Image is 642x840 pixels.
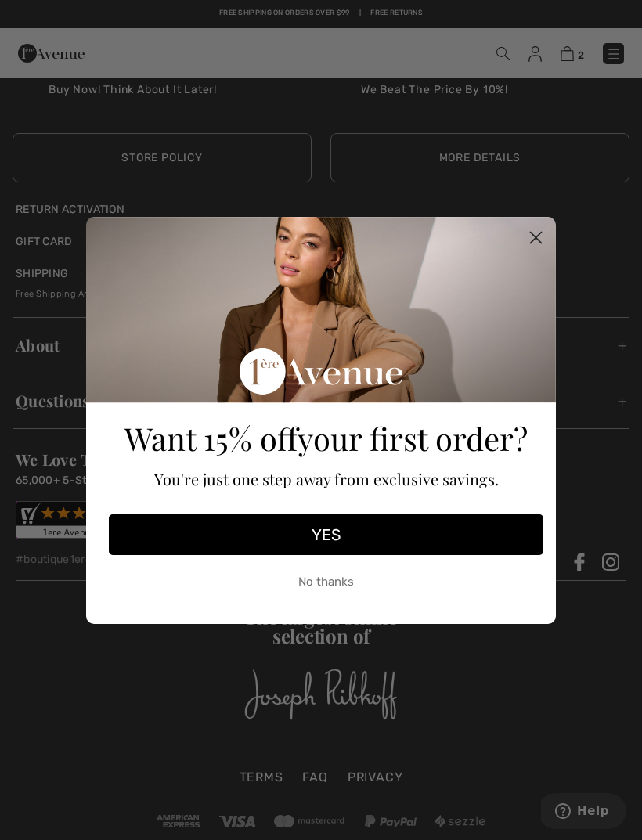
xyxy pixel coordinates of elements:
[109,563,543,602] button: No thanks
[522,224,550,251] button: Close dialog
[154,468,499,489] span: You're just one step away from exclusive savings.
[109,514,543,555] button: YES
[36,11,68,25] span: Help
[298,417,528,459] span: your first order?
[124,417,298,459] span: Want 15% off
